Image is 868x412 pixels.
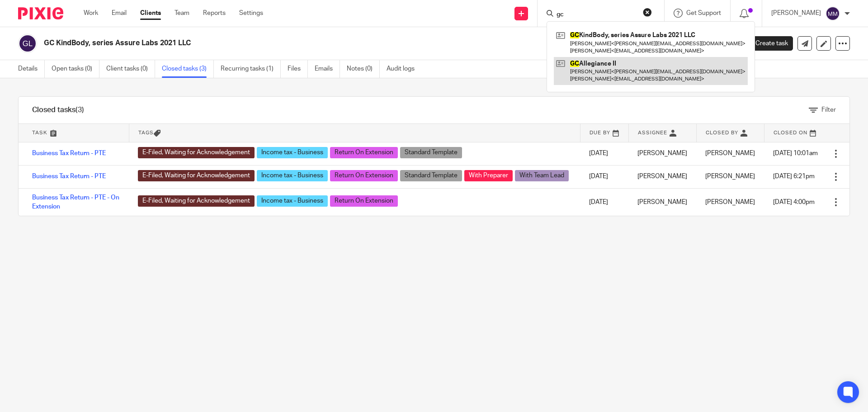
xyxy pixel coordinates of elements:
a: Business Tax Return - PTE [32,173,106,180]
span: E-Filed, Waiting for Acknowledgement [138,147,255,158]
button: Clear [643,8,652,17]
td: [PERSON_NAME] [628,142,696,165]
span: Filter [821,107,836,113]
a: Emails [315,60,340,78]
img: svg%3E [826,6,840,21]
span: [PERSON_NAME] [705,150,755,156]
a: Recurring tasks (1) [221,60,281,78]
span: Return On Extension [330,147,398,158]
a: Open tasks (0) [52,60,99,78]
span: Income tax - Business [257,170,328,181]
td: [PERSON_NAME] [628,165,696,188]
span: E-Filed, Waiting for Acknowledgement [138,170,255,181]
a: Email [112,9,127,18]
span: With Team Lead [515,170,569,181]
span: Income tax - Business [257,147,328,158]
span: [DATE] 10:01am [773,150,818,156]
span: (3) [75,106,84,114]
a: Details [18,60,45,78]
span: [PERSON_NAME] [705,199,755,205]
h2: GC KindBody, series Assure Labs 2021 LLC [44,38,590,48]
th: Tags [129,124,580,142]
a: Notes (0) [347,60,380,78]
span: Standard Template [400,170,462,181]
span: With Preparer [464,170,513,181]
span: Return On Extension [330,195,398,207]
img: svg%3E [18,34,37,53]
td: [DATE] [580,165,628,188]
td: [DATE] [580,188,628,216]
span: [DATE] 6:21pm [773,173,815,180]
a: Business Tax Return - PTE [32,150,106,156]
span: Income tax - Business [257,195,328,207]
span: [DATE] 4:00pm [773,199,815,205]
span: Get Support [686,10,721,16]
input: Search [556,11,637,19]
a: Client tasks (0) [106,60,155,78]
p: [PERSON_NAME] [771,9,821,18]
span: E-Filed, Waiting for Acknowledgement [138,195,255,207]
a: Create task [741,36,793,51]
a: Clients [140,9,161,18]
a: Team [175,9,189,18]
a: Audit logs [387,60,421,78]
a: Settings [239,9,263,18]
td: [DATE] [580,142,628,165]
h1: Closed tasks [32,105,84,115]
span: Standard Template [400,147,462,158]
a: Work [84,9,98,18]
img: Pixie [18,7,63,19]
a: Closed tasks (3) [162,60,214,78]
a: Reports [203,9,226,18]
a: Files [288,60,308,78]
a: Business Tax Return - PTE - On Extension [32,194,119,210]
span: Return On Extension [330,170,398,181]
td: [PERSON_NAME] [628,188,696,216]
span: [PERSON_NAME] [705,173,755,180]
